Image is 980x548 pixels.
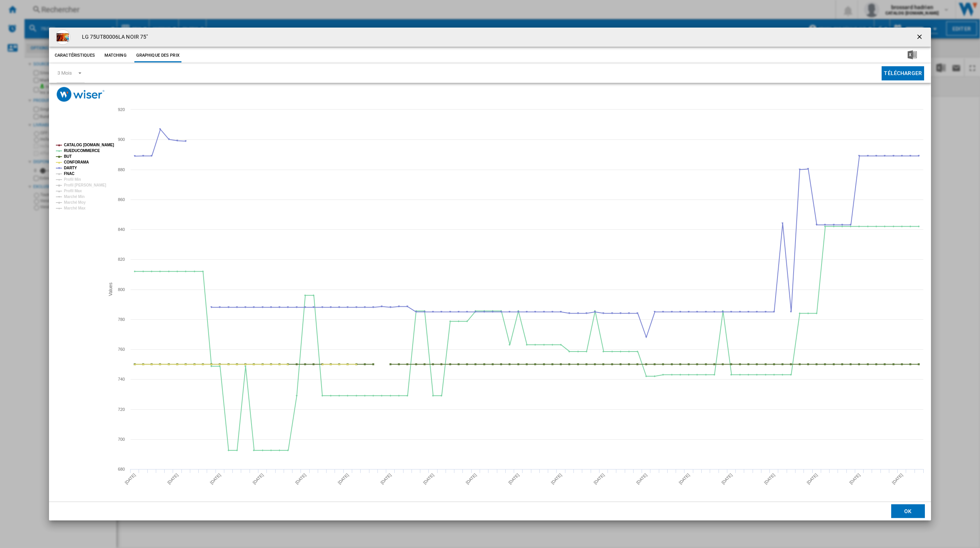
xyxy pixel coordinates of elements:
[64,143,114,147] tspan: CATALOG [DOMAIN_NAME]
[55,29,70,45] img: 8806091947499_F.jpg
[64,200,86,204] tspan: Marché Moy
[64,149,100,153] tspan: RUEDUCOMMERCE
[118,137,125,142] tspan: 900
[64,189,82,193] tspan: Profil Max
[294,473,307,485] tspan: [DATE]
[118,377,125,381] tspan: 740
[678,473,691,485] tspan: [DATE]
[882,66,924,80] button: Télécharger
[118,107,125,112] tspan: 920
[508,473,520,485] tspan: [DATE]
[118,167,125,172] tspan: 880
[118,257,125,262] tspan: 820
[720,473,733,485] tspan: [DATE]
[806,473,818,485] tspan: [DATE]
[118,347,125,352] tspan: 760
[593,473,605,485] tspan: [DATE]
[118,197,125,202] tspan: 860
[465,473,477,485] tspan: [DATE]
[252,473,265,485] tspan: [DATE]
[53,49,97,62] button: Caractéristiques
[64,177,81,182] tspan: Profil Min
[64,154,72,159] tspan: BUT
[895,49,929,62] button: Télécharger au format Excel
[78,33,148,41] h4: LG 75UT80006LA NOIR 75"
[167,473,179,485] tspan: [DATE]
[848,473,861,485] tspan: [DATE]
[550,473,563,485] tspan: [DATE]
[49,28,931,521] md-dialog: Product popup
[64,172,74,176] tspan: FNAC
[118,227,125,232] tspan: 840
[763,473,776,485] tspan: [DATE]
[108,283,113,296] tspan: Values
[118,287,125,292] tspan: 800
[118,467,125,471] tspan: 680
[118,437,125,442] tspan: 700
[99,49,132,62] button: Matching
[64,160,89,164] tspan: CONFORAMA
[380,473,392,485] tspan: [DATE]
[118,407,125,412] tspan: 720
[916,33,925,42] ng-md-icon: getI18NText('BUTTONS.CLOSE_DIALOG')
[118,317,125,322] tspan: 780
[913,29,928,45] button: getI18NText('BUTTONS.CLOSE_DIALOG')
[124,473,137,485] tspan: [DATE]
[57,87,105,102] img: logo_wiser_300x94.png
[64,166,77,170] tspan: DARTY
[134,49,181,62] button: Graphique des prix
[64,195,85,199] tspan: Marché Min
[635,473,648,485] tspan: [DATE]
[908,50,917,59] img: excel-24x24.png
[422,473,435,485] tspan: [DATE]
[64,206,86,210] tspan: Marché Max
[64,183,106,187] tspan: Profil [PERSON_NAME]
[337,473,350,485] tspan: [DATE]
[209,473,222,485] tspan: [DATE]
[891,473,904,485] tspan: [DATE]
[891,504,925,518] button: OK
[57,70,72,76] div: 3 Mois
